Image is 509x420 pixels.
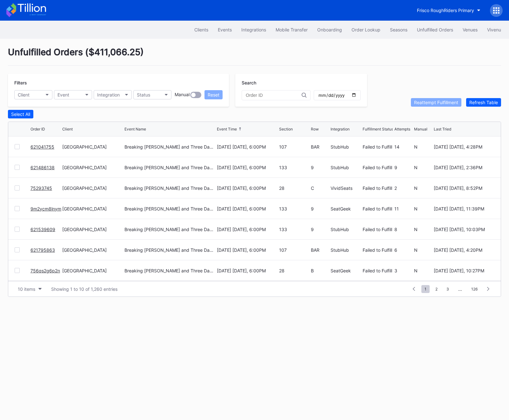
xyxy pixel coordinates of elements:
div: [GEOGRAPHIC_DATA] [62,247,123,253]
div: [DATE] [DATE], 4:28PM [434,144,494,150]
div: Reset [208,92,219,97]
div: ... [453,286,467,292]
div: 10 items [18,286,35,292]
span: 2 [432,285,441,293]
div: 133 [279,165,309,170]
button: Client [14,90,52,99]
div: Breaking [PERSON_NAME] and Three Days Grace [124,268,215,273]
div: StubHub [331,247,361,253]
div: N [414,206,432,211]
div: Integrations [241,27,266,32]
div: C [311,185,329,191]
div: Order ID [30,127,45,131]
button: Status [133,90,171,99]
div: Filters [14,80,223,85]
div: [DATE] [DATE], 6:00PM [217,227,278,232]
div: Showing 1 to 10 of 1,260 entries [51,286,117,292]
div: Attempts [394,127,410,131]
div: N [414,165,432,170]
div: VividSeats [331,185,361,191]
a: 75293745 [30,185,52,191]
div: Integration [331,127,350,131]
div: Clients [194,27,208,32]
button: Event [54,90,92,99]
button: Refresh Table [466,98,501,107]
div: SeatGeek [331,268,361,273]
div: 9 [311,227,329,232]
div: N [414,268,432,273]
button: Reattempt Fulfillment [411,98,461,107]
button: Onboarding [312,24,347,36]
div: Manual [175,92,190,98]
a: 621486138 [30,165,55,170]
div: 9 [311,165,329,170]
div: [GEOGRAPHIC_DATA] [62,185,123,191]
div: Vivenu [487,27,501,32]
div: N [414,144,432,150]
button: Clients [190,24,213,36]
div: [DATE] [DATE], 11:39PM [434,206,494,211]
div: StubHub [331,227,361,232]
div: Section [279,127,293,131]
div: 28 [279,185,309,191]
div: B [311,268,329,273]
div: [DATE] [DATE], 10:27PM [434,268,494,273]
div: Breaking [PERSON_NAME] and Three Days Grace [124,227,215,232]
div: N [414,247,432,253]
span: 1 [421,285,430,293]
div: Last Tried [434,127,451,131]
a: 756qs2g6p2n [30,268,60,273]
div: Frisco RoughRiders Primary [417,8,474,13]
div: 2 [394,185,412,191]
button: Venues [458,24,482,36]
button: 10 items [15,285,45,293]
div: Mobile Transfer [276,27,308,32]
div: Venues [463,27,478,32]
div: Event Name [124,127,146,131]
div: N [414,227,432,232]
a: Seasons [385,24,412,36]
div: [DATE] [DATE], 10:03PM [434,227,494,232]
div: [DATE] [DATE], 6:00PM [217,206,278,211]
button: Vivenu [482,24,506,36]
div: Breaking [PERSON_NAME] and Three Days Grace [124,165,215,170]
div: 9 [394,165,412,170]
div: 28 [279,268,309,273]
div: 107 [279,144,309,150]
div: Failed to Fulfill [363,268,393,273]
a: 621041755 [30,144,54,150]
a: Integrations [237,24,271,36]
div: [GEOGRAPHIC_DATA] [62,268,123,273]
a: 9m2ycm8lnym [30,206,61,211]
div: Reattempt Fulfillment [414,100,458,105]
div: [DATE] [DATE], 8:52PM [434,185,494,191]
button: Select All [8,110,33,118]
button: Mobile Transfer [271,24,312,36]
div: StubHub [331,144,361,150]
div: [DATE] [DATE], 6:00PM [217,144,278,150]
a: 621539609 [30,227,55,232]
div: [GEOGRAPHIC_DATA] [62,165,123,170]
div: 14 [394,144,412,150]
div: Events [218,27,232,32]
div: 107 [279,247,309,253]
div: 8 [394,227,412,232]
div: [DATE] [DATE], 6:00PM [217,165,278,170]
div: Refresh Table [469,100,498,105]
div: Event Time [217,127,237,131]
div: Unfulfilled Orders ( $411,066.25 ) [8,47,501,66]
div: Failed to Fulfill [363,227,393,232]
button: Events [213,24,237,36]
button: Order Lookup [347,24,385,36]
div: Manual [414,127,427,131]
div: 9 [311,206,329,211]
a: Unfulfilled Orders [412,24,458,36]
div: Seasons [390,27,407,32]
div: Integration [97,92,120,97]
